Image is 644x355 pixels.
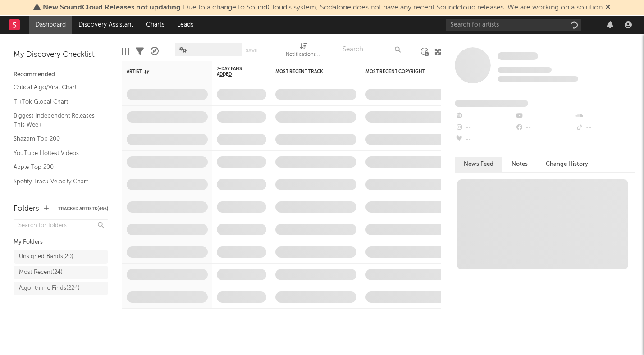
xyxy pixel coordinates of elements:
[14,162,99,172] a: Apple Top 200
[515,110,575,122] div: --
[127,69,194,74] div: Artist
[14,50,108,60] div: My Discovery Checklist
[455,100,528,107] span: Fans Added by Platform
[605,4,611,11] span: Dismiss
[338,43,405,56] input: Search...
[29,16,72,34] a: Dashboard
[575,122,635,134] div: --
[14,237,108,248] div: My Folders
[455,157,502,172] button: News Feed
[19,267,63,278] div: Most Recent ( 24 )
[275,69,343,74] div: Most Recent Track
[14,282,108,295] a: Algorithmic Finds(224)
[72,16,140,34] a: Discovery Assistant
[14,250,108,264] a: Unsigned Bands(20)
[14,69,108,80] div: Recommended
[455,110,515,122] div: --
[19,283,80,294] div: Algorithmic Finds ( 224 )
[286,38,322,64] div: Notifications (Artist)
[140,16,171,34] a: Charts
[14,134,99,144] a: Shazam Top 200
[136,38,144,64] div: Filters
[14,111,99,129] a: Biggest Independent Releases This Week
[498,52,538,61] a: Some Artist
[14,97,99,107] a: TikTok Global Chart
[217,66,253,77] span: 7-Day Fans Added
[43,4,603,11] span: : Due to a change to SoundCloud's system, Sodatone does not have any recent Soundcloud releases. ...
[19,251,73,262] div: Unsigned Bands ( 20 )
[122,38,129,64] div: Edit Columns
[498,52,538,60] span: Some Artist
[515,122,575,134] div: --
[58,207,108,211] button: Tracked Artists(466)
[575,110,635,122] div: --
[171,16,200,34] a: Leads
[14,148,99,158] a: YouTube Hottest Videos
[455,122,515,134] div: --
[498,67,552,73] span: Tracking Since: [DATE]
[14,219,108,232] input: Search for folders...
[43,4,181,11] span: New SoundCloud Releases not updating
[14,266,108,279] a: Most Recent(24)
[365,69,433,74] div: Most Recent Copyright
[14,177,99,187] a: Spotify Track Velocity Chart
[14,82,99,92] a: Critical Algo/Viral Chart
[151,38,159,64] div: A&R Pipeline
[455,134,515,146] div: --
[246,48,257,53] button: Save
[446,19,581,31] input: Search for artists
[498,76,578,82] span: 0 fans last week
[502,157,537,172] button: Notes
[14,204,39,214] div: Folders
[537,157,597,172] button: Change History
[286,50,322,60] div: Notifications (Artist)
